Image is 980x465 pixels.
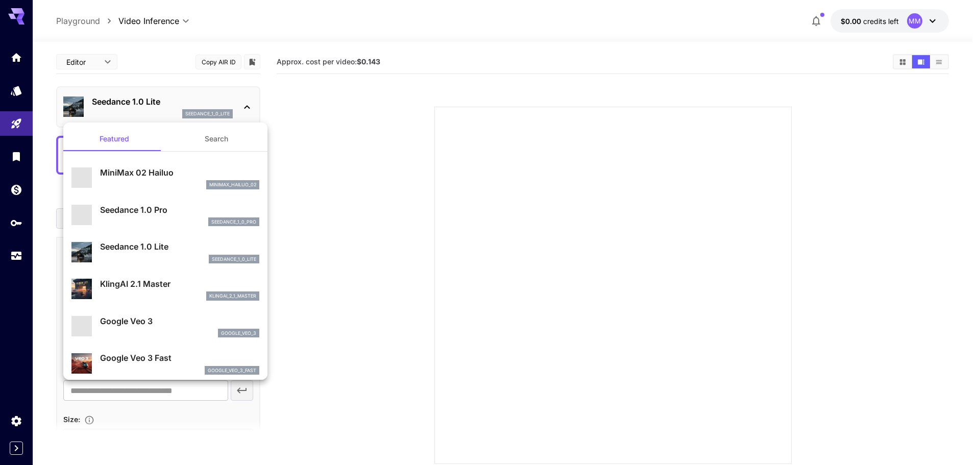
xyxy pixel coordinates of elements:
[211,218,256,226] p: seedance_1_0_pro
[71,236,259,267] div: Seedance 1.0 Liteseedance_1_0_lite
[100,278,259,290] p: KlingAI 2.1 Master
[71,348,259,379] div: Google Veo 3 Fastgoogle_veo_3_fast
[165,127,267,151] button: Search
[71,200,259,231] div: Seedance 1.0 Proseedance_1_0_pro
[209,292,256,300] p: klingai_2_1_master
[100,352,259,364] p: Google Veo 3 Fast
[71,274,259,305] div: KlingAI 2.1 Masterklingai_2_1_master
[100,240,259,253] p: Seedance 1.0 Lite
[221,330,256,337] p: google_veo_3
[100,315,259,327] p: Google Veo 3
[71,162,259,193] div: MiniMax 02 Hailuominimax_hailuo_02
[208,367,256,374] p: google_veo_3_fast
[100,166,259,179] p: MiniMax 02 Hailuo
[71,311,259,342] div: Google Veo 3google_veo_3
[212,256,256,263] p: seedance_1_0_lite
[63,127,165,151] button: Featured
[209,181,256,188] p: minimax_hailuo_02
[100,204,259,216] p: Seedance 1.0 Pro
